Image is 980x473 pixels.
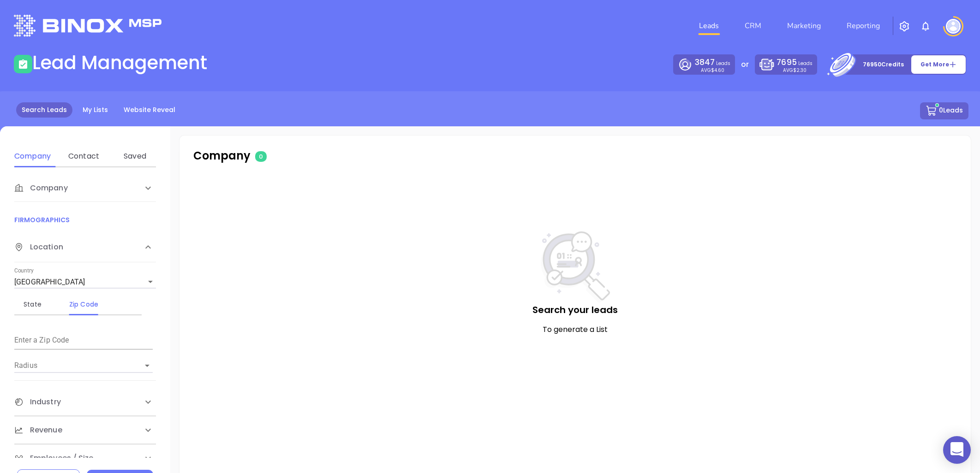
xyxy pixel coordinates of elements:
div: Contact [66,151,102,162]
div: Employees / Size [14,444,156,472]
div: Revenue [14,416,156,444]
span: $2.30 [793,67,807,74]
p: or [741,59,749,70]
span: Company [14,183,68,194]
span: 3847 [695,57,715,68]
span: Location [14,242,63,253]
span: $4.60 [711,67,724,74]
div: Saved [117,151,153,162]
div: Location [14,232,156,262]
div: [GEOGRAPHIC_DATA] [14,275,156,290]
p: Leads [695,57,730,68]
div: Company [14,151,51,162]
a: Reporting [843,17,884,35]
img: NoSearch [541,231,610,303]
img: iconNotification [920,21,931,32]
label: Country [14,268,34,274]
span: Employees / Size [14,453,94,464]
p: 76950 Credits [863,60,904,69]
div: Industry [14,388,156,416]
p: Leads [777,57,812,68]
p: FIRMOGRAPHICS [14,215,156,225]
h1: Lead Management [32,52,207,74]
a: My Lists [77,102,114,118]
p: AVG [783,68,807,72]
a: CRM [741,17,765,35]
span: Revenue [14,425,62,436]
div: Company [14,174,156,202]
div: State [14,299,51,310]
img: iconSetting [899,21,910,32]
a: Website Reveal [118,102,181,118]
button: Open [141,359,154,372]
p: AVG [701,68,724,72]
p: Company [193,148,431,164]
span: 0 [255,151,267,162]
a: Marketing [783,17,825,35]
div: Zip Code [66,299,102,310]
span: Industry [14,396,61,408]
button: Get More [911,55,966,74]
span: 7695 [777,57,796,68]
p: To generate a List [198,324,952,335]
img: user [946,19,961,34]
button: 0Leads [920,102,968,119]
img: logo [14,15,161,36]
p: Search your leads [198,303,952,317]
a: Leads [695,17,723,35]
a: Search Leads [16,102,72,118]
